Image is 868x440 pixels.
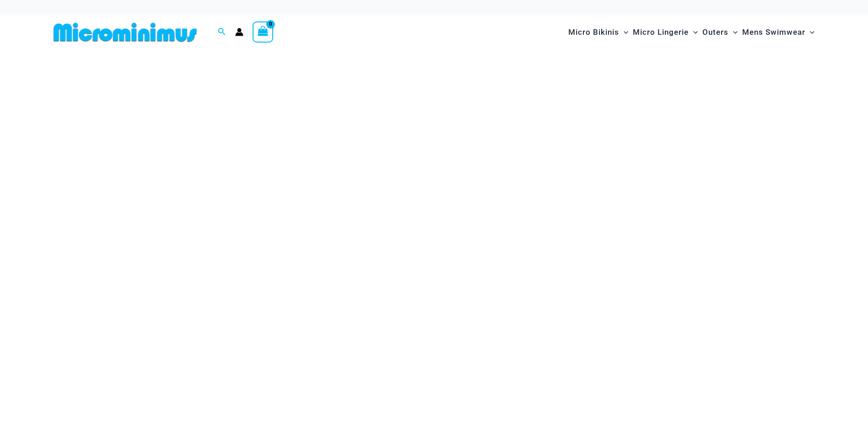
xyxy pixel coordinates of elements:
[728,21,738,44] span: Menu Toggle
[740,18,817,46] a: Mens SwimwearMenu ToggleMenu Toggle
[631,18,700,46] a: Micro LingerieMenu ToggleMenu Toggle
[566,18,631,46] a: Micro BikinisMenu ToggleMenu Toggle
[702,21,728,44] span: Outers
[805,21,814,44] span: Menu Toggle
[633,21,689,44] span: Micro Lingerie
[700,18,740,46] a: OutersMenu ToggleMenu Toggle
[568,21,619,44] span: Micro Bikinis
[218,27,226,38] a: Search icon link
[565,17,819,48] nav: Site Navigation
[253,21,274,43] a: View Shopping Cart, empty
[235,28,243,36] a: Account icon link
[742,21,805,44] span: Mens Swimwear
[689,21,698,44] span: Menu Toggle
[50,22,200,43] img: MM SHOP LOGO FLAT
[619,21,628,44] span: Menu Toggle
